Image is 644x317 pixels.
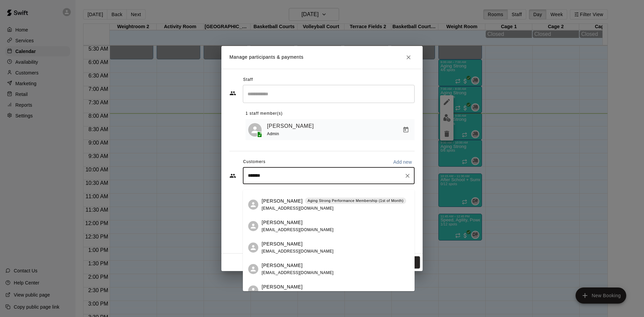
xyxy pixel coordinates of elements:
p: [PERSON_NAME] [262,219,303,226]
p: Manage participants & payments [229,54,304,61]
button: Clear [403,171,412,180]
a: [PERSON_NAME] [267,122,314,130]
svg: Customers [229,172,236,179]
div: Kathleen Porter [248,264,258,274]
p: [PERSON_NAME] [262,262,303,269]
button: Close [402,51,415,63]
span: [EMAIL_ADDRESS][DOMAIN_NAME] [262,249,334,254]
span: 1 staff member(s) [246,108,283,119]
p: [PERSON_NAME] [262,198,303,205]
span: Staff [243,74,253,85]
span: [EMAIL_ADDRESS][DOMAIN_NAME] [262,227,334,232]
span: Customers [243,157,266,167]
div: Kathy Dell [248,243,258,253]
button: Add new [390,157,415,167]
div: Kathleen Jonson [248,285,258,296]
p: [PERSON_NAME] [262,241,303,248]
div: Start typing to search customers... [243,167,415,184]
span: [EMAIL_ADDRESS][DOMAIN_NAME] [262,270,334,275]
div: Kathleen Witter [248,200,258,210]
div: Jeffrey Batis [248,123,262,137]
span: Admin [267,131,279,136]
svg: Staff [229,90,236,97]
p: [PERSON_NAME] [262,283,303,290]
div: Search staff [243,85,415,103]
span: [EMAIL_ADDRESS][DOMAIN_NAME] [262,206,334,211]
p: Add new [393,159,412,165]
p: Aging Strong Performance Membership (1st of Month) [308,198,404,204]
button: Manage bookings & payment [400,124,412,136]
div: Kathleen Poliquin [248,221,258,231]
